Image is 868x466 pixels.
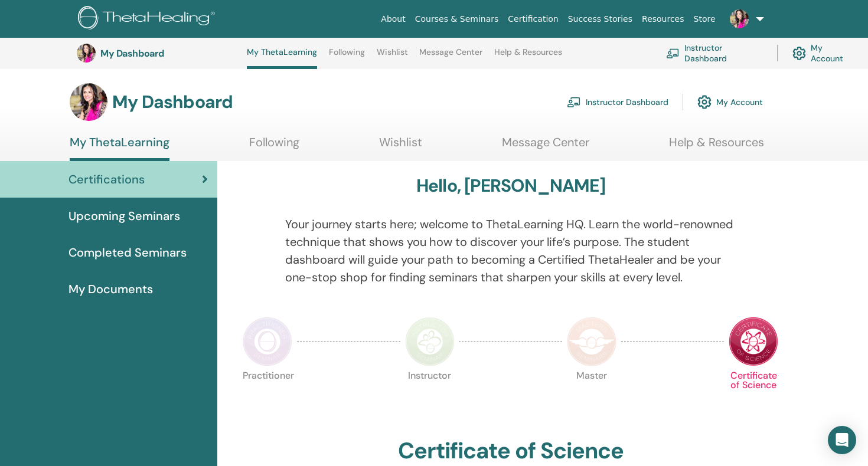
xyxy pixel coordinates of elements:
img: Instructor [405,317,455,366]
a: Following [249,135,299,158]
a: My ThetaLearning [247,47,317,69]
a: My Account [792,40,855,66]
p: Your journey starts here; welcome to ThetaLearning HQ. Learn the world-renowned technique that sh... [285,215,736,286]
span: Completed Seminars [68,244,187,261]
a: My Account [697,89,763,115]
img: default.jpg [70,83,107,121]
img: chalkboard-teacher.svg [567,97,581,107]
a: Certification [503,8,563,30]
h3: Hello, [PERSON_NAME] [416,175,605,196]
p: Instructor [405,371,455,421]
a: Instructor Dashboard [666,40,763,66]
a: Help & Resources [494,47,562,66]
img: logo.png [78,6,219,32]
span: My Documents [68,280,153,298]
a: Message Center [502,135,589,158]
div: Open Intercom Messenger [828,426,856,454]
img: Master [567,317,616,366]
span: Upcoming Seminars [68,207,180,225]
a: Success Stories [563,8,637,30]
img: default.jpg [77,44,96,63]
img: chalkboard-teacher.svg [666,48,680,58]
a: Instructor Dashboard [567,89,668,115]
p: Practitioner [243,371,292,421]
a: Resources [637,8,689,30]
p: Certificate of Science [729,371,778,421]
img: cog.svg [792,44,806,63]
h3: My Dashboard [112,91,233,113]
img: Certificate of Science [729,317,778,366]
a: Help & Resources [669,135,764,158]
span: Certifications [68,170,145,188]
a: Store [689,8,720,30]
a: Wishlist [379,135,422,158]
a: Wishlist [377,47,408,66]
a: Message Center [419,47,482,66]
p: Master [567,371,616,421]
a: About [376,8,410,30]
a: Courses & Seminars [410,8,504,30]
h2: Certificate of Science [398,438,624,465]
a: Following [329,47,365,66]
img: cog.svg [697,92,712,112]
img: Practitioner [243,317,292,366]
h3: My Dashboard [100,48,218,59]
img: default.jpg [730,9,749,28]
a: My ThetaLearning [70,135,169,161]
